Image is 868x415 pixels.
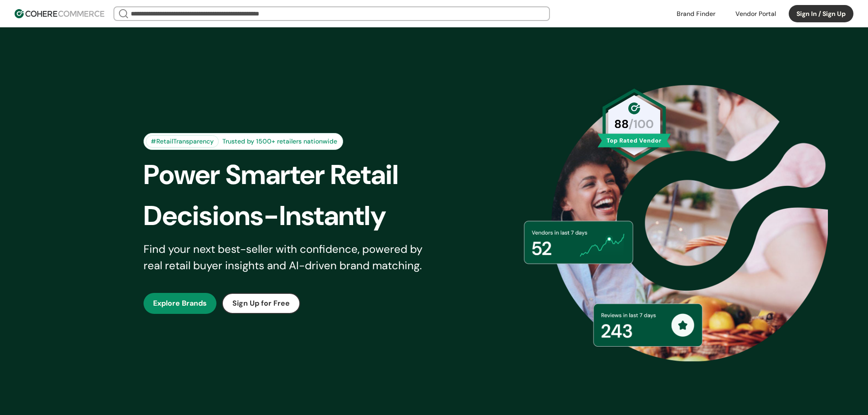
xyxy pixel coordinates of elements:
button: Explore Brands [144,293,216,314]
div: #RetailTransparency [146,135,219,148]
img: Cohere Logo [15,9,104,18]
button: Sign In / Sign Up [789,5,853,22]
div: Find your next best-seller with confidence, powered by real retail buyer insights and AI-driven b... [144,241,434,274]
div: Power Smarter Retail [144,154,450,195]
div: Trusted by 1500+ retailers nationwide [219,137,341,146]
button: Sign Up for Free [222,293,300,314]
div: Decisions-Instantly [144,195,450,236]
